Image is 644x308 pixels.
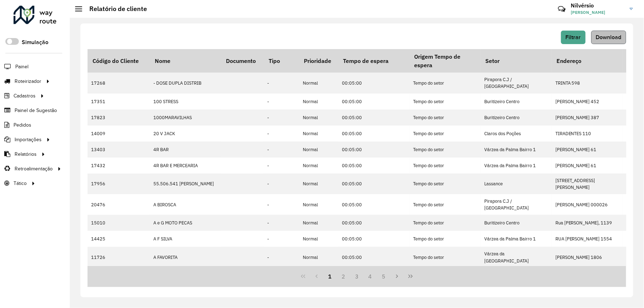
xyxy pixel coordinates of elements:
td: Várzea da Palma Bairro 1 [481,142,552,158]
td: Normal [299,142,338,158]
td: 00:05:00 [338,73,410,93]
span: Tático [14,180,27,187]
td: 00:05:00 [338,110,410,126]
td: [PERSON_NAME] 452 [552,94,623,110]
td: Normal [299,73,338,93]
td: 4R BAR [150,142,221,158]
th: Tipo [264,49,299,73]
td: 17432 [88,158,150,174]
td: 14425 [88,231,150,247]
td: Normal [299,174,338,194]
td: A FAVORITA [150,247,221,267]
td: Tempo do setor [410,142,481,158]
button: 3 [350,270,364,283]
th: Tempo de espera [338,49,410,73]
td: Normal [299,247,338,267]
td: 4R BAR E MERCEARIA [150,158,221,174]
td: Várzea da Palma Bairro 1 [481,231,552,247]
th: Código do Cliente [88,49,150,73]
td: - [264,194,299,215]
span: Relatórios [15,150,37,158]
span: Painel [15,63,28,70]
td: 100 STRESS [150,94,221,110]
td: RUA [PERSON_NAME] 1554 [552,231,623,247]
td: Tempo do setor [410,73,481,93]
td: 00:05:00 [338,231,410,247]
td: Tempo do setor [410,110,481,126]
td: - [264,215,299,231]
td: - [264,94,299,110]
td: Várzea da Palma Bairro 1 [481,158,552,174]
td: - DOSE DUPLA DISTRIB [150,73,221,93]
h3: Nilvérsio [571,2,624,9]
td: 17351 [88,94,150,110]
td: Tempo do setor [410,247,481,267]
td: Várzea da [GEOGRAPHIC_DATA] [481,247,552,267]
td: 14009 [88,126,150,142]
td: Pirapora C.J / [GEOGRAPHIC_DATA] [481,73,552,93]
a: Contato Rápido [554,1,569,17]
span: Pedidos [14,121,31,129]
h2: Relatório de cliente [82,5,147,13]
td: [PERSON_NAME] 61 [552,158,623,174]
td: A e G MOTO PECAS [150,215,221,231]
td: Normal [299,231,338,247]
th: Nome [150,49,221,73]
button: 2 [337,270,350,283]
span: Importações [15,136,42,143]
td: - [264,110,299,126]
td: - [264,142,299,158]
span: Download [596,34,622,40]
td: Normal [299,110,338,126]
th: Origem Tempo de espera [410,49,481,73]
th: Endereço [552,49,623,73]
td: A BIROSCA [150,194,221,215]
td: 00:05:00 [338,126,410,142]
td: 00:05:00 [338,142,410,158]
td: Buritizeiro Centro [481,215,552,231]
td: 20 V JACK [150,126,221,142]
td: Tempo do setor [410,194,481,215]
td: Tempo do setor [410,215,481,231]
span: Roteirizador [15,78,41,85]
td: - [264,231,299,247]
td: 55.506.541 [PERSON_NAME] [150,174,221,194]
td: 1000MARAVILHAS [150,110,221,126]
button: 1 [323,270,337,283]
td: Claros dos Poções [481,126,552,142]
td: Tempo do setor [410,231,481,247]
td: 11726 [88,247,150,267]
th: Prioridade [299,49,338,73]
td: TRINTA 598 [552,73,623,93]
span: Retroalimentação [15,165,53,172]
td: Normal [299,94,338,110]
td: Normal [299,194,338,215]
td: 13403 [88,142,150,158]
td: Tempo do setor [410,174,481,194]
td: - [264,73,299,93]
button: 4 [364,270,377,283]
td: 15010 [88,215,150,231]
span: Painel de Sugestão [15,107,57,114]
td: 00:05:00 [338,247,410,267]
td: Tempo do setor [410,94,481,110]
td: 00:05:00 [338,158,410,174]
td: Tempo do setor [410,158,481,174]
td: 20476 [88,194,150,215]
td: - [264,126,299,142]
td: Pirapora C.J / [GEOGRAPHIC_DATA] [481,194,552,215]
td: 00:05:00 [338,174,410,194]
td: 17823 [88,110,150,126]
td: [PERSON_NAME] 387 [552,110,623,126]
button: Last Page [404,270,417,283]
button: 5 [377,270,391,283]
span: Cadastros [14,92,36,100]
th: Setor [481,49,552,73]
td: Buritizeiro Centro [481,94,552,110]
td: [PERSON_NAME] 1806 [552,247,623,267]
button: Filtrar [561,31,586,44]
th: Documento [221,49,264,73]
td: Normal [299,126,338,142]
span: [PERSON_NAME] [571,9,624,16]
span: Filtrar [566,34,581,40]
